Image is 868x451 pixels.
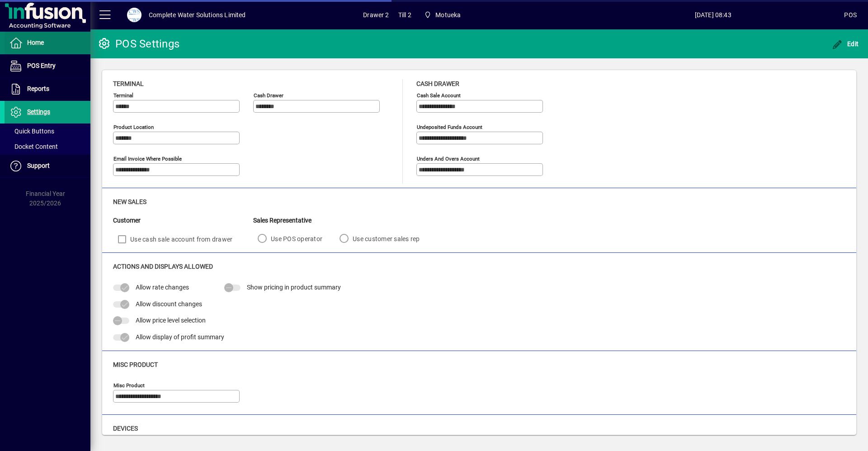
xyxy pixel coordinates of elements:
div: POS Settings [97,37,179,51]
mat-label: Email Invoice where possible [113,156,182,162]
span: Quick Buttons [9,128,54,135]
mat-label: Unders and Overs Account [417,156,480,162]
span: Settings [27,108,50,115]
span: Cash Drawer [416,80,459,87]
span: Till 2 [398,8,411,22]
mat-label: Product location [113,124,154,130]
span: Home [27,39,44,46]
a: Home [5,32,90,54]
span: Allow display of profit summary [136,333,224,341]
a: Docket Content [5,139,90,154]
div: Sales Representative [253,216,433,225]
div: Complete Water Solutions Limited [149,8,246,22]
mat-label: Misc Product [113,382,145,389]
a: Reports [5,78,90,100]
span: Allow rate changes [136,284,189,291]
mat-label: Undeposited Funds Account [417,124,482,130]
span: Allow price level selection [136,317,206,324]
span: Actions and Displays Allowed [113,263,213,270]
div: Customer [113,216,253,225]
a: Support [5,155,90,177]
a: POS Entry [5,55,90,77]
span: Motueka [420,7,465,23]
div: POS [844,8,857,22]
button: Profile [120,7,149,23]
span: Edit [832,40,859,47]
span: Reports [27,85,49,92]
span: Show pricing in product summary [247,284,341,291]
button: Edit [830,36,861,52]
span: Misc Product [113,361,158,368]
span: Docket Content [9,143,58,150]
a: Quick Buttons [5,123,90,139]
mat-label: Terminal [113,92,133,99]
span: Drawer 2 [363,8,389,22]
span: New Sales [113,198,146,205]
span: Terminal [113,80,144,87]
span: Motueka [435,8,461,22]
mat-label: Cash Drawer [254,92,283,99]
span: Allow discount changes [136,300,202,308]
mat-label: Cash sale account [417,92,461,99]
span: Devices [113,425,138,432]
span: [DATE] 08:43 [582,8,844,22]
span: POS Entry [27,62,56,69]
span: Support [27,162,50,169]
